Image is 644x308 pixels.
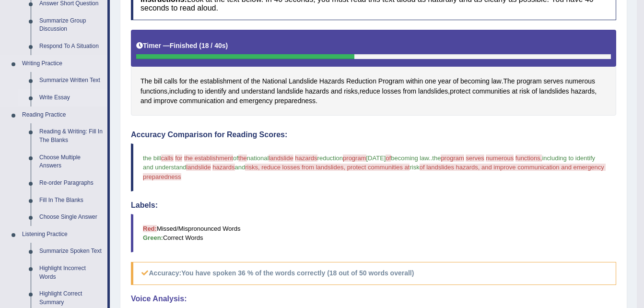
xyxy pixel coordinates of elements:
b: Finished [170,42,198,49]
span: Click to see word definition [565,76,595,86]
span: hazards [212,164,234,171]
span: Click to see word definition [382,86,401,96]
span: Click to see word definition [331,86,342,96]
blockquote: Missed/Mispronounced Words Correct Words [131,214,616,252]
span: Click to see word definition [289,76,317,86]
span: program [343,154,366,162]
span: reduction [317,154,343,162]
span: serves [466,154,484,162]
span: hazards [295,154,317,162]
span: for [175,154,182,162]
a: Writing Practice [18,55,107,72]
span: Click to see word definition [571,86,595,96]
a: Summarize Written Text [35,72,107,89]
span: risks, reduce losses from landslides, protect communities at [245,164,410,171]
a: Reading Practice [18,107,107,124]
span: Click to see word definition [153,96,177,106]
span: Click to see word definition [403,86,416,96]
span: Click to see word definition [512,86,517,96]
span: Click to see word definition [453,76,458,86]
a: Re-order Paragraphs [35,175,107,192]
span: Click to see word definition [244,76,249,86]
span: Click to see word definition [141,76,152,86]
span: Click to see word definition [274,96,316,106]
span: . [431,154,433,162]
span: Click to see word definition [378,76,404,86]
div: . , , , , . [131,30,616,116]
span: Click to see word definition [226,96,237,106]
span: Click to see word definition [164,76,177,86]
span: functions, [515,154,542,162]
b: ) [226,42,228,49]
span: Click to see word definition [517,76,542,86]
span: and [235,164,246,171]
a: Fill In The Blanks [35,192,107,209]
span: the [238,154,247,162]
a: Respond To A Situation [35,38,107,55]
span: Click to see word definition [346,76,376,86]
a: Highlight Incorrect Words [35,260,107,285]
h4: Voice Analysis: [131,295,616,303]
span: Click to see word definition [539,86,569,96]
span: landslide [269,154,293,162]
b: Green: [143,234,163,241]
h4: Labels: [131,201,616,210]
span: Click to see word definition [360,86,380,96]
h4: Accuracy Comparison for Reading Scores: [131,130,616,139]
span: Click to see word definition [169,86,196,96]
span: [DATE] [366,154,386,162]
a: Choose Single Answer [35,209,107,226]
span: Click to see word definition [418,86,448,96]
span: becoming law [391,154,429,162]
span: Click to see word definition [344,86,358,96]
span: of [386,154,391,162]
span: Click to see word definition [228,86,239,96]
span: Click to see word definition [189,76,198,86]
span: Click to see word definition [503,76,515,86]
span: Click to see word definition [544,76,563,86]
b: Red: [143,225,157,232]
span: . [429,154,431,162]
span: Click to see word definition [532,86,538,96]
span: Click to see word definition [492,76,502,86]
span: numerous [486,154,514,162]
span: Click to see word definition [460,76,490,86]
span: program [441,154,464,162]
span: of landslides hazards, and improve communication and emergency preparedness [143,164,606,180]
b: ( [199,42,201,49]
a: Summarize Group Discussion [35,12,107,38]
span: Click to see word definition [179,96,224,106]
span: the establishment [184,154,233,162]
a: Reading & Writing: Fill In The Blanks [35,123,107,149]
span: Click to see word definition [241,86,275,96]
span: Click to see word definition [198,86,203,96]
a: Summarize Spoken Text [35,243,107,260]
span: Click to see word definition [305,86,329,96]
span: Click to see word definition [239,96,272,106]
span: Click to see word definition [450,86,470,96]
span: Click to see word definition [277,86,303,96]
a: Write Essay [35,89,107,107]
span: Click to see word definition [406,76,423,86]
span: Click to see word definition [251,76,260,86]
span: Click to see word definition [200,76,242,86]
h5: Timer — [136,42,228,49]
span: Click to see word definition [141,96,152,106]
h5: Accuracy: [131,262,616,284]
span: of [233,154,238,162]
a: Choose Multiple Answers [35,149,107,175]
span: the [432,154,441,162]
b: 18 / 40s [201,42,226,49]
span: Click to see word definition [154,76,162,86]
span: national [247,154,269,162]
span: Click to see word definition [438,76,451,86]
b: You have spoken 36 % of the words correctly (18 out of 50 words overall) [181,269,414,277]
span: risk [410,164,419,171]
span: Click to see word definition [425,76,436,86]
span: the bill [143,154,161,162]
span: Click to see word definition [205,86,226,96]
span: landslide [186,164,211,171]
span: Click to see word definition [141,86,167,96]
span: Click to see word definition [519,86,530,96]
span: Click to see word definition [262,76,287,86]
